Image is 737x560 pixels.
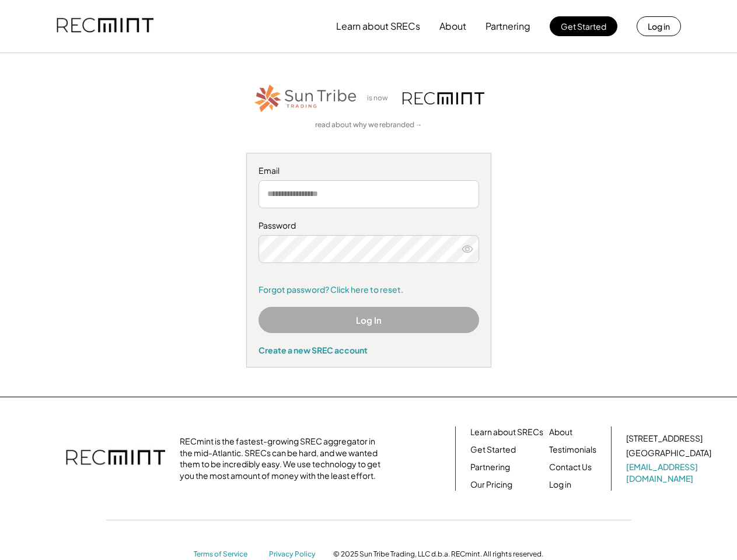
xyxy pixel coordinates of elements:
[550,16,617,36] button: Get Started
[66,438,165,479] img: recmint-logotype%403x.png
[549,461,592,473] a: Contact Us
[180,436,387,481] div: RECmint is the fastest-growing SREC aggregator in the mid-Atlantic. SRECs can be hard, and we wan...
[549,444,596,456] a: Testimonials
[485,15,530,38] button: Partnering
[470,444,516,456] a: Get Started
[269,549,322,559] a: Privacy Policy
[259,220,479,232] div: Password
[336,15,420,38] button: Learn about SRECs
[259,284,479,296] a: Forgot password? Click here to reset.
[259,307,479,333] button: Log In
[470,461,510,473] a: Partnering
[470,426,543,438] a: Learn about SRECs
[253,82,358,114] img: STT_Horizontal_Logo%2B-%2BColor.png
[194,549,258,559] a: Terms of Service
[470,479,512,491] a: Our Pricing
[549,426,572,438] a: About
[549,479,571,491] a: Log in
[259,345,479,355] div: Create a new SREC account
[364,93,397,103] div: is now
[259,165,479,177] div: Email
[637,16,681,36] button: Log in
[333,549,543,559] div: © 2025 Sun Tribe Trading, LLC d.b.a. RECmint. All rights reserved.
[403,92,484,104] img: recmint-logotype%403x.png
[626,433,703,444] div: [STREET_ADDRESS]
[626,447,711,459] div: [GEOGRAPHIC_DATA]
[57,6,153,46] img: recmint-logotype%403x.png
[315,120,422,130] a: read about why we rebranded →
[439,15,466,38] button: About
[626,461,714,484] a: [EMAIL_ADDRESS][DOMAIN_NAME]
